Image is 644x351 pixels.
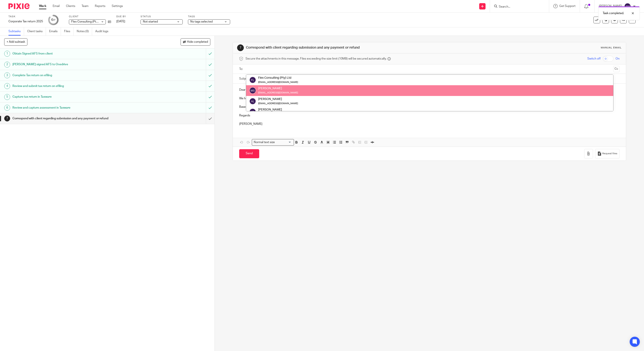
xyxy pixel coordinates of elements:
[237,44,244,51] div: 7
[587,57,601,61] span: Switch off
[12,61,139,68] h1: [PERSON_NAME] signed AFS to Onedrive
[12,115,139,122] h1: Correspond with client regarding submission and any payment or refund
[51,17,55,22] div: 6
[4,62,10,68] div: 2
[239,113,620,118] p: Regards
[249,108,256,115] img: svg%3E
[239,96,620,101] p: We hereby confirm that we have finalised the tax return for Flex Consulting (Pty) Ltd.
[12,51,139,57] h1: Obtain Signed AFS from client
[246,45,438,50] h1: Correspond with client regarding submission and any payment or refund
[39,4,46,8] a: Work
[258,76,298,80] div: Flex Consulting (Pty) Ltd
[4,83,10,89] div: 4
[602,152,617,155] span: Request files
[77,27,92,36] a: Notes (0)
[239,77,250,81] label: Subject:
[53,4,60,8] a: Email
[53,19,55,21] small: /7
[258,81,298,83] small: [EMAIL_ADDRESS][DOMAIN_NAME]
[603,11,624,15] p: Task completed.
[624,3,631,10] img: svg%3E
[181,38,210,45] button: Hide completed
[252,139,294,146] div: Search for option
[12,105,139,111] h1: Review and capture assessment in Taxware
[616,57,620,61] span: On
[190,20,213,23] span: No tags selected
[95,4,105,8] a: Reports
[12,83,139,89] h1: Review and submit tax return on efiling
[249,77,256,83] img: svg%3E
[95,27,111,36] a: Audit logs
[239,105,620,109] p: Based on the assessment, an amount of is refundable / payable.
[27,27,46,36] a: Client tasks
[258,97,298,101] div: [PERSON_NAME]
[4,94,10,100] div: 5
[601,46,622,49] div: Manual email
[187,40,208,44] span: Hide completed
[71,20,103,23] span: Flex Consulting (Pty) Ltd
[258,102,298,105] small: [EMAIL_ADDRESS][DOMAIN_NAME]
[258,108,317,112] div: [PERSON_NAME]
[8,15,43,18] label: Task
[82,4,89,8] a: Team
[12,72,139,78] h1: Complete Tax return on efiling
[239,88,620,92] p: Dear [PERSON_NAME] ,
[188,15,230,18] label: Tags
[239,149,259,158] input: Send
[258,86,298,90] div: [PERSON_NAME]
[253,140,276,145] span: Normal text size
[8,27,24,36] a: Subtasks
[4,116,10,121] div: 7
[116,20,125,23] span: [DATE]
[143,20,158,23] span: Not started
[112,4,123,8] a: Settings
[49,27,61,36] a: Emails
[12,94,139,100] h1: Capture tax return in Taxware
[4,72,10,78] div: 3
[239,67,244,71] label: To:
[258,92,298,94] small: [EMAIL_ADDRESS][DOMAIN_NAME]
[8,3,30,9] img: Pixie
[141,15,183,18] label: Status
[64,27,74,36] a: Files
[276,140,291,145] input: Search for option
[613,66,620,72] button: Cc
[4,105,10,111] div: 6
[595,149,620,158] button: Request files
[66,4,75,8] a: Clients
[4,51,10,57] div: 1
[8,19,43,24] div: Corporate Tax return 2025
[116,15,135,18] label: Due by
[4,38,27,45] button: + Add subtask
[249,98,256,105] img: svg%3E
[239,122,620,126] p: [PERSON_NAME]
[246,57,386,61] span: Secure the attachments in this message. Files exceeding the size limit (10MB) will be secured aut...
[249,87,256,94] img: svg%3E
[69,15,111,18] label: Client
